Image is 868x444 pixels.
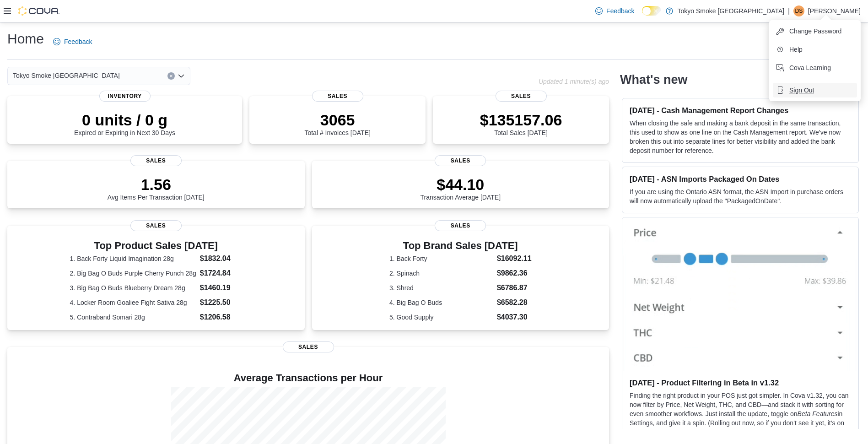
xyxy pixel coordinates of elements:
[497,312,532,323] dd: $4037.30
[630,378,851,387] h3: [DATE] - Product Filtering in Beta in v1.32
[678,5,785,16] p: Tokyo Smoke [GEOGRAPHIC_DATA]
[74,111,175,129] p: 0 units / 0 g
[788,5,790,16] p: |
[480,111,562,129] p: $135157.06
[630,187,851,206] p: If you are using the Ontario ASN format, the ASN Import in purchase orders will now automatically...
[795,5,803,16] span: DS
[64,37,92,46] span: Feedback
[435,220,486,231] span: Sales
[389,269,493,278] dt: 2. Spinach
[389,283,493,292] dt: 3. Shred
[304,111,370,136] div: Total # Invoices [DATE]
[497,253,532,264] dd: $16092.11
[389,254,493,263] dt: 1. Back Forty
[435,155,486,166] span: Sales
[789,86,814,95] span: Sign Out
[389,313,493,322] dt: 5. Good Supply
[108,175,205,194] p: 1.56
[18,6,59,16] img: Cova
[630,391,851,437] p: Finding the right product in your POS just got simpler. In Cova v1.32, you can now filter by Pric...
[496,91,547,102] span: Sales
[200,268,242,279] dd: $1724.84
[70,269,196,278] dt: 2. Big Bag O Buds Purple Cherry Punch 28g
[283,341,334,352] span: Sales
[773,83,857,97] button: Sign Out
[70,254,196,263] dt: 1. Back Forty Liquid Imagination 28g
[200,297,242,308] dd: $1225.50
[773,24,857,38] button: Change Password
[178,72,185,80] button: Open list of options
[773,42,857,57] button: Help
[420,175,501,194] p: $44.10
[539,78,609,85] p: Updated 1 minute(s) ago
[642,6,661,16] input: Dark Mode
[789,63,831,72] span: Cova Learning
[130,220,182,231] span: Sales
[592,2,638,20] a: Feedback
[13,70,120,81] span: Tokyo Smoke [GEOGRAPHIC_DATA]
[7,30,44,48] h1: Home
[630,119,851,155] p: When closing the safe and making a bank deposit in the same transaction, this used to show as one...
[167,72,175,80] button: Clear input
[798,410,838,417] em: Beta Features
[49,32,96,51] a: Feedback
[420,175,501,201] div: Transaction Average [DATE]
[108,175,205,201] div: Avg Items Per Transaction [DATE]
[793,5,804,16] div: Destinee Sullivan
[200,312,242,323] dd: $1206.58
[480,111,562,136] div: Total Sales [DATE]
[620,72,687,87] h2: What's new
[497,297,532,308] dd: $6582.28
[789,27,841,36] span: Change Password
[130,155,182,166] span: Sales
[789,45,803,54] span: Help
[808,5,861,16] p: [PERSON_NAME]
[389,298,493,307] dt: 4. Big Bag O Buds
[630,106,851,115] h3: [DATE] - Cash Management Report Changes
[630,174,851,184] h3: [DATE] - ASN Imports Packaged On Dates
[70,240,242,251] h3: Top Product Sales [DATE]
[773,60,857,75] button: Cova Learning
[99,91,151,102] span: Inventory
[70,283,196,292] dt: 3. Big Bag O Buds Blueberry Dream 28g
[70,313,196,322] dt: 5. Contraband Somari 28g
[200,253,242,264] dd: $1832.04
[497,268,532,279] dd: $9862.36
[74,111,175,136] div: Expired or Expiring in Next 30 Days
[200,282,242,293] dd: $1460.19
[312,91,363,102] span: Sales
[497,282,532,293] dd: $6786.87
[642,16,642,16] span: Dark Mode
[606,6,634,16] span: Feedback
[304,111,370,129] p: 3065
[389,240,532,251] h3: Top Brand Sales [DATE]
[15,373,602,384] h4: Average Transactions per Hour
[70,298,196,307] dt: 4. Locker Room Goaliee Fight Sativa 28g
